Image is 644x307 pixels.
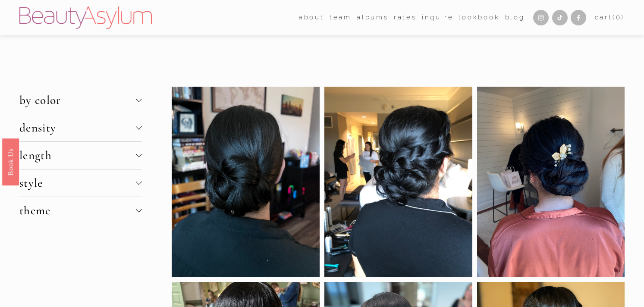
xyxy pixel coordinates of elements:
[422,11,454,24] a: Inquire
[616,13,622,21] span: 0
[19,87,142,114] button: by color
[19,142,142,169] button: length
[571,10,586,25] a: Facebook
[19,93,136,107] span: by color
[19,197,142,224] button: theme
[19,169,142,197] button: style
[394,11,417,24] a: Rates
[595,12,625,23] a: 0 items in cart
[19,121,136,135] span: density
[505,11,525,24] a: Blog
[357,11,389,24] a: albums
[19,6,152,29] img: Beauty Asylum | Bridal Hair &amp; Makeup Charlotte &amp; Atlanta
[19,148,136,163] span: length
[552,10,568,25] a: TikTok
[613,13,625,21] span: ( )
[299,12,324,23] span: about
[459,11,499,24] a: Lookbook
[533,10,549,25] a: Instagram
[19,176,136,190] span: style
[19,204,136,218] span: theme
[299,11,324,24] a: folder dropdown
[2,138,19,185] a: Book Us
[19,114,142,141] button: density
[330,11,352,24] a: folder dropdown
[330,12,352,23] span: team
